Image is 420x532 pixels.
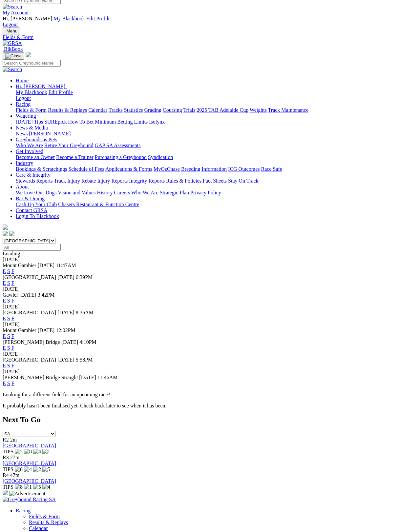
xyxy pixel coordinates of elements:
div: News & Media [16,131,417,137]
span: TIPS [3,466,13,472]
span: Gawler [3,292,18,298]
span: BlkBook [4,46,23,52]
a: Trials [183,107,195,113]
img: Search [3,4,22,10]
span: Hi, [PERSON_NAME] [3,16,52,21]
span: Mount Gambier [3,263,36,268]
img: Search [3,67,22,72]
a: E [3,298,6,304]
a: Grading [144,107,161,113]
div: Industry [16,166,417,172]
a: F [11,363,14,368]
span: [DATE] [38,327,55,333]
span: 11:47AM [56,263,76,268]
a: Fact Sheets [203,178,227,184]
span: Mount Gambier [3,327,36,333]
a: Logout [16,95,31,101]
span: 5:58PM [76,357,93,363]
span: 6:39PM [76,274,93,280]
button: Toggle navigation [3,28,20,34]
a: Edit Profile [86,16,111,21]
a: Racing [16,101,31,107]
a: Syndication [148,154,173,160]
a: Fields & Form [29,514,60,519]
a: Contact GRSA [16,207,47,213]
a: News & Media [16,125,48,130]
a: Stewards Reports [16,178,52,184]
a: MyOzChase [154,166,180,172]
div: [DATE] [3,257,417,263]
p: Looking for a different field for an upcoming race? [3,392,417,398]
a: S [7,333,10,339]
a: Race Safe [261,166,282,172]
span: 8:36AM [76,310,94,315]
a: Hi, [PERSON_NAME] [16,84,67,89]
div: Care & Integrity [16,178,417,184]
img: logo-grsa-white.png [26,52,31,57]
a: Home [16,78,29,83]
a: E [3,316,6,321]
a: Who We Are [16,143,43,148]
img: Close [5,53,22,59]
img: twitter.svg [9,231,14,236]
span: [GEOGRAPHIC_DATA] [3,274,56,280]
a: Vision and Values [58,190,95,195]
img: 2 [15,449,23,455]
span: [PERSON_NAME] Bridge Straight [3,375,78,380]
a: Breeding Information [181,166,227,172]
a: Bar & Dining [16,196,45,201]
a: Track Injury Rebate [54,178,96,184]
span: R2 [3,437,9,443]
a: Tracks [109,107,123,113]
a: SUREpick [44,119,67,125]
a: Purchasing a Greyhound [95,154,147,160]
a: F [11,268,14,274]
h2: Next To Go [3,415,417,424]
div: [DATE] [3,286,417,292]
span: [DATE] [57,357,74,363]
a: S [7,280,10,286]
a: Schedule of Fees [68,166,104,172]
span: [GEOGRAPHIC_DATA] [3,357,56,363]
a: Rules & Policies [166,178,201,184]
a: My Account [3,10,29,15]
img: 1 [42,449,50,455]
a: E [3,333,6,339]
a: E [3,345,6,351]
button: Toggle navigation [3,52,24,60]
a: Isolynx [149,119,165,125]
a: E [3,280,6,286]
a: Minimum Betting Limits [95,119,148,125]
a: My Blackbook [53,16,85,21]
img: 8 [24,449,32,455]
div: About [16,190,417,196]
span: [DATE] [19,292,36,298]
a: Strategic Plan [160,190,189,195]
a: Who We Are [131,190,158,195]
span: [DATE] [57,274,74,280]
span: 2m [10,437,17,443]
div: Greyhounds as Pets [16,143,417,148]
a: BlkBook [3,46,23,52]
partial: It probably hasn't been finalised yet. Check back later to see when it has been. [3,403,167,408]
span: [GEOGRAPHIC_DATA] [3,310,56,315]
a: E [3,381,6,386]
a: S [7,363,10,368]
img: 4 [24,466,32,472]
div: My Account [3,16,417,28]
a: Weights [250,107,267,113]
span: TIPS [3,449,13,454]
a: S [7,381,10,386]
a: S [7,345,10,351]
a: Fields & Form [16,107,47,113]
a: Fields & Form [3,34,417,40]
a: News [16,131,28,136]
span: [DATE] [57,310,74,315]
a: History [97,190,113,195]
a: Applications & Forms [105,166,152,172]
a: Become a Trainer [56,154,94,160]
a: S [7,268,10,274]
a: Results & Replays [48,107,87,113]
a: Wagering [16,113,36,119]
